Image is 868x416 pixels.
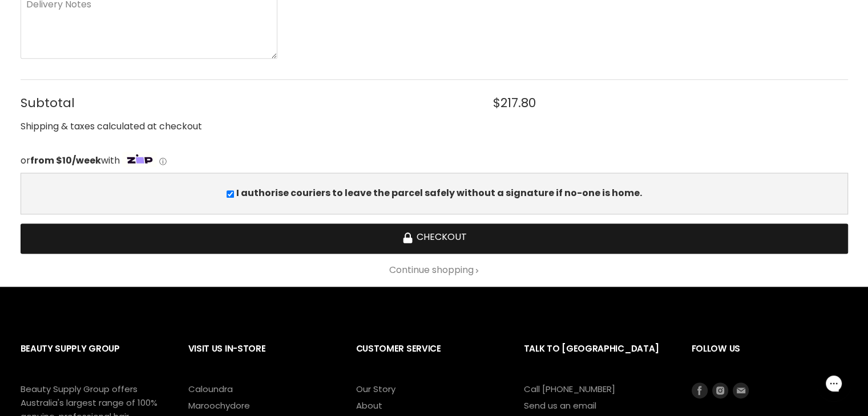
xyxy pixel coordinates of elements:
img: Zip Logo [122,152,158,168]
h2: Customer Service [356,335,501,382]
h2: Visit Us In-Store [188,335,333,382]
h2: Beauty Supply Group [21,335,165,382]
h2: Follow us [692,335,848,382]
a: Caloundra [188,383,233,395]
span: Subtotal [21,96,470,110]
a: Send us an email [524,399,596,411]
b: I authorise couriers to leave the parcel safely without a signature if no-one is home. [236,186,642,199]
button: Checkout [21,223,848,254]
iframe: Gorgias live chat messenger [811,362,857,405]
span: or with [21,154,120,167]
div: Shipping & taxes calculated at checkout [21,120,848,134]
a: Maroochydore [188,399,250,411]
a: Our Story [356,383,395,395]
span: $217.80 [493,96,536,110]
a: Continue shopping [21,265,848,275]
a: About [356,399,382,411]
a: Call [PHONE_NUMBER] [524,383,615,395]
h2: Talk to [GEOGRAPHIC_DATA] [524,335,669,382]
strong: from $10/week [30,154,101,167]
